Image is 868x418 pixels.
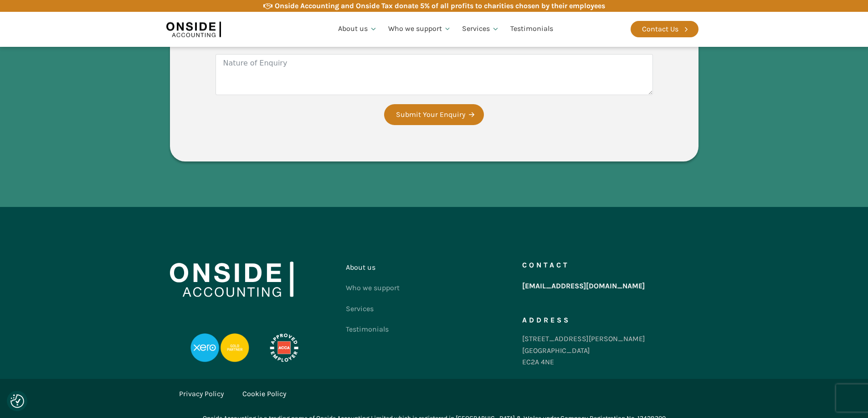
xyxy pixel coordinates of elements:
[346,298,400,319] a: Services
[346,277,400,298] a: Who we support
[10,394,24,408] button: Consent Preferences
[346,319,400,340] a: Testimonials
[179,388,224,400] a: Privacy Policy
[522,278,645,294] a: [EMAIL_ADDRESS][DOMAIN_NAME]
[333,14,383,45] a: About us
[505,14,559,45] a: Testimonials
[383,14,457,45] a: Who we support
[642,23,678,35] div: Contact Us
[216,54,653,95] textarea: Nature of Enquiry
[346,257,400,278] a: About us
[166,19,221,40] img: Onside Accounting
[457,14,505,45] a: Services
[522,333,645,368] div: [STREET_ADDRESS][PERSON_NAME] [GEOGRAPHIC_DATA] EC2A 4NE
[242,388,286,400] a: Cookie Policy
[10,394,24,408] img: Revisit consent button
[522,262,570,269] h5: Contact
[631,21,699,37] a: Contact Us
[522,317,570,324] h5: Address
[258,333,309,363] img: APPROVED-EMPLOYER-PROFESSIONAL-DEVELOPMENT-REVERSED_LOGO
[170,262,293,297] img: Onside Accounting
[384,104,484,125] button: Submit Your Enquiry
